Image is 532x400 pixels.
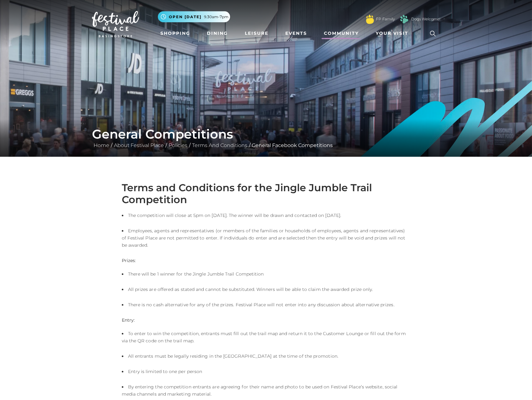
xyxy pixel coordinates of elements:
[122,383,411,398] li: By entering the competition entrants are agreeing for their name and photo to be used on Festival...
[242,28,271,39] a: Leisure
[122,368,411,375] li: Entry is limited to one per person
[376,30,408,37] span: Your Visit
[169,14,202,20] span: Open [DATE]
[158,11,230,22] button: Open [DATE] 9.30am-7pm
[122,353,411,360] li: All entrants must be legally residing in the [GEOGRAPHIC_DATA] at the time of the promotion.
[191,142,249,148] a: Terms And Conditions
[122,317,135,323] strong: Entry:
[122,212,411,219] li: The competition will close at 5pm on [DATE]. The winner will be drawn and contacted on [DATE].
[283,28,309,39] a: Events
[92,11,139,37] img: Festival Place Logo
[373,28,414,39] a: Your Visit
[92,142,111,148] a: Home
[204,14,228,20] span: 9.30am-7pm
[122,257,411,264] p: :
[122,271,411,278] li: There will be 1 winner for the Jingle Jumble Trail Competition
[122,182,411,206] h2: Terms and Conditions for the Jingle Jumble Trail Competition
[167,142,189,148] a: Policies
[158,28,193,39] a: Shopping
[321,28,361,39] a: Community
[122,258,135,263] strong: Prizes
[112,142,165,148] a: About Festival Place
[92,127,440,142] h1: General Competitions
[122,301,411,308] li: There is no cash alternative for any of the prizes. Festival Place will not enter into any discus...
[411,16,440,22] a: Dogs Welcome!
[122,330,411,345] li: To enter to win the competition, entrants must fill out the trail map and return it to the Custom...
[122,286,411,293] li: All prizes are offered as stated and cannot be substituted. Winners will be able to claim the awa...
[87,127,445,149] div: / / / / General Facebook Competitions
[204,28,230,39] a: Dining
[122,227,411,249] li: Employees, agents and representatives (or members of the families or households of employees, age...
[376,16,395,22] a: FP Family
